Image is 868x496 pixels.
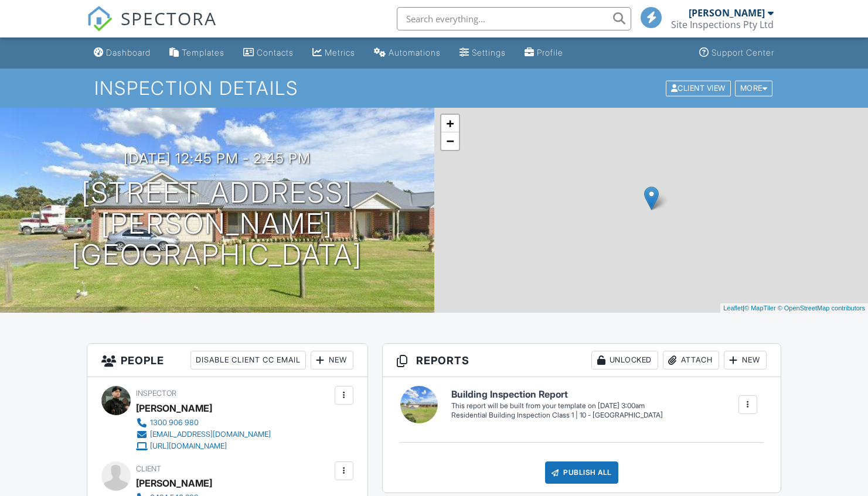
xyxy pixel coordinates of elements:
[19,177,416,270] h1: [STREET_ADDRESS] [PERSON_NAME][GEOGRAPHIC_DATA]
[591,351,658,370] div: Unlocked
[389,47,441,57] div: Automations
[87,6,113,32] img: The Best Home Inspection Software - Spectora
[124,150,311,166] h3: [DATE] 12:45 pm - 2:45 pm
[735,80,773,96] div: More
[472,47,506,57] div: Settings
[136,399,212,417] div: [PERSON_NAME]
[455,42,510,64] a: Settings
[89,42,155,64] a: Dashboard
[325,47,355,57] div: Metrics
[451,389,663,400] h6: Building Inspection Report
[720,303,868,313] div: |
[724,351,767,370] div: New
[520,42,568,64] a: Company Profile
[308,42,360,64] a: Metrics
[136,417,271,429] a: 1300 906 980
[136,429,271,440] a: [EMAIL_ADDRESS][DOMAIN_NAME]
[689,7,765,19] div: [PERSON_NAME]
[695,42,779,64] a: Support Center
[136,464,161,473] span: Client
[666,80,731,96] div: Client View
[165,42,229,64] a: Templates
[451,401,663,411] div: This report will be built from your template on [DATE] 3:00am
[136,474,212,492] div: [PERSON_NAME]
[441,132,459,150] a: Zoom out
[106,47,151,57] div: Dashboard
[87,344,367,377] h3: People
[150,430,271,439] div: [EMAIL_ADDRESS][DOMAIN_NAME]
[663,351,719,370] div: Attach
[311,351,353,370] div: New
[150,418,199,427] div: 1300 906 980
[723,305,743,312] a: Leaflet
[136,389,176,398] span: Inspector
[441,115,459,132] a: Zoom in
[712,47,774,57] div: Support Center
[537,47,563,57] div: Profile
[94,78,774,98] h1: Inspection Details
[257,47,294,57] div: Contacts
[383,344,781,377] h3: Reports
[369,42,445,64] a: Automations (Basic)
[121,6,217,30] span: SPECTORA
[190,351,306,370] div: Disable Client CC Email
[397,7,631,30] input: Search everything...
[136,440,271,452] a: [URL][DOMAIN_NAME]
[87,16,217,40] a: SPECTORA
[150,442,227,451] div: [URL][DOMAIN_NAME]
[239,42,298,64] a: Contacts
[182,47,224,57] div: Templates
[665,83,734,92] a: Client View
[744,305,776,312] a: © MapTiler
[545,461,618,484] div: Publish All
[778,305,865,312] a: © OpenStreetMap contributors
[671,19,774,30] div: Site Inspections Pty Ltd
[451,411,663,420] div: Residential Building Inspection Class 1 | 10 - [GEOGRAPHIC_DATA]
